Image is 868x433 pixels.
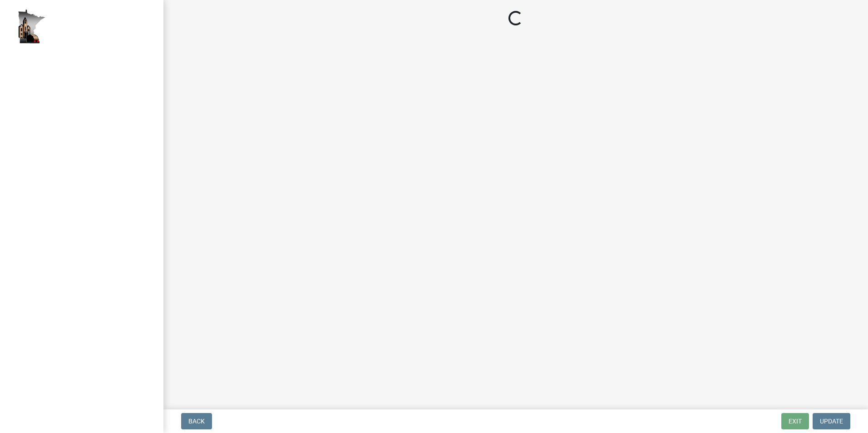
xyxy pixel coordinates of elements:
[813,413,850,429] button: Update
[181,413,212,429] button: Back
[781,413,809,429] button: Exit
[820,418,843,425] span: Update
[188,418,205,425] span: Back
[18,10,45,44] img: Houston County, Minnesota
